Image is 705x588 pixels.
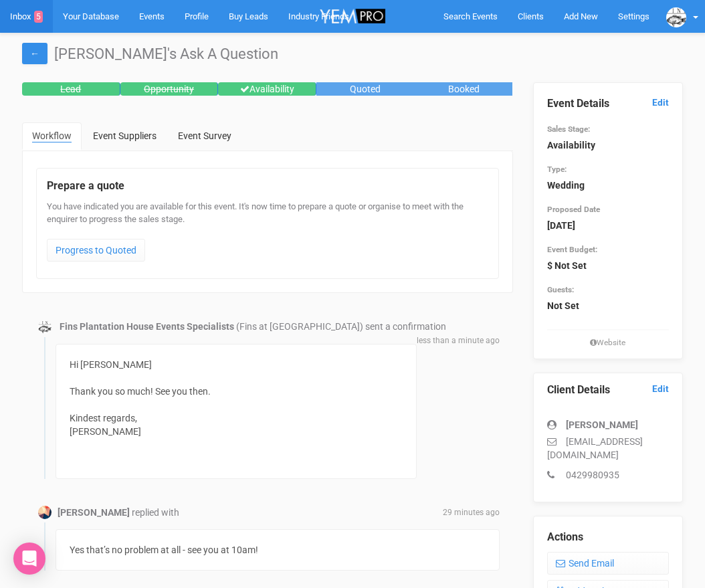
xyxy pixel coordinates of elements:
[652,383,669,395] a: Edit
[415,82,513,96] div: Booked
[417,335,500,347] span: less than a minute ago
[83,122,167,149] a: Event Suppliers
[56,529,500,571] div: Yes that’s no problem at all - see you at 10am!
[547,530,670,545] legend: Actions
[22,46,683,62] h1: [PERSON_NAME]'s Ask A Question
[547,140,595,151] strong: Availability
[120,82,219,96] div: Opportunity
[547,383,670,398] legend: Client Details
[218,82,316,96] div: Availability
[47,201,488,268] div: You have indicated you are available for this event. It's now time to prepare a quote or organise...
[547,260,587,271] strong: $ Not Set
[547,468,670,482] p: 0429980935
[547,300,579,311] strong: Not Set
[47,179,488,194] legend: Prepare a quote
[547,180,585,191] strong: Wedding
[666,7,686,27] img: data
[70,358,403,465] div: Hi [PERSON_NAME] Thank you so much! See you then. Kindest regards, [PERSON_NAME]
[22,82,120,96] div: Lead
[168,122,241,149] a: Event Survey
[47,239,145,262] a: Progress to Quoted
[564,11,598,21] span: Add New
[60,321,234,332] strong: Fins Plantation House Events Specialists
[547,124,590,134] small: Sales Stage:
[547,337,670,349] small: Website
[547,552,670,575] a: Send Email
[58,507,130,518] strong: [PERSON_NAME]
[38,506,52,519] img: Profile Image
[547,96,670,112] legend: Event Details
[652,96,669,109] a: Edit
[132,507,179,518] span: replied with
[236,321,446,332] span: (Fins at [GEOGRAPHIC_DATA]) sent a confirmation
[547,435,670,462] p: [EMAIL_ADDRESS][DOMAIN_NAME]
[547,285,574,294] small: Guests:
[316,82,415,96] div: Quoted
[547,245,597,254] small: Event Budget:
[443,507,500,518] span: 29 minutes ago
[566,419,638,430] strong: [PERSON_NAME]
[547,165,567,174] small: Type:
[13,543,45,575] div: Open Intercom Messenger
[38,320,52,334] img: data
[518,11,544,21] span: Clients
[34,11,43,23] span: 5
[22,43,47,64] a: ←
[547,220,575,231] strong: [DATE]
[547,205,600,214] small: Proposed Date
[443,11,498,21] span: Search Events
[22,122,82,151] a: Workflow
